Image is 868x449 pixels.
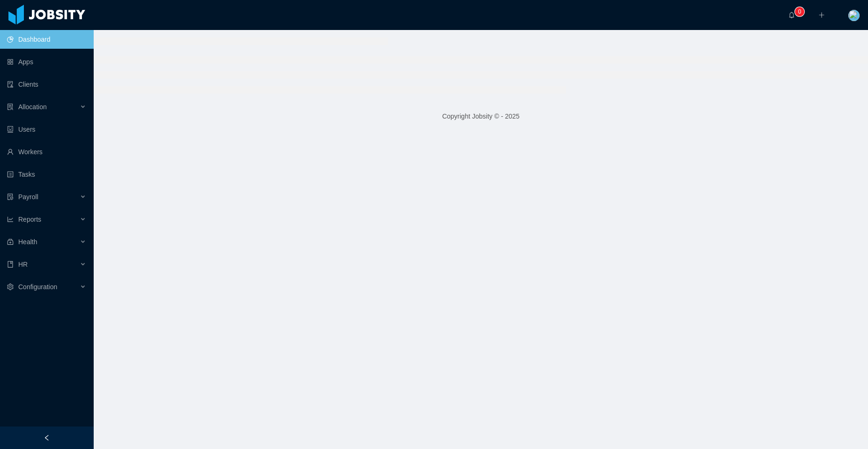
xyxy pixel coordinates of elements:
[18,261,28,268] span: HR
[7,284,14,290] i: icon: setting
[7,261,14,268] i: icon: book
[18,283,57,291] span: Configuration
[18,103,47,111] span: Allocation
[7,104,14,110] i: icon: solution
[7,30,86,49] a: icon: pie-chartDashboard
[848,10,860,21] img: 58a31ca0-4729-11e8-a87f-69b50fb464fe_5b465dd213283.jpeg
[94,100,868,133] footer: Copyright Jobsity © - 2025
[788,12,795,18] i: icon: bell
[18,193,38,201] span: Payroll
[18,238,37,246] span: Health
[7,75,86,94] a: icon: auditClients
[7,142,86,161] a: icon: userWorkers
[7,239,14,245] i: icon: medicine-box
[18,216,41,223] span: Reports
[7,52,86,71] a: icon: appstoreApps
[7,194,14,200] i: icon: file-protect
[795,7,804,16] sup: 0
[7,165,86,184] a: icon: profileTasks
[7,216,14,223] i: icon: line-chart
[7,120,86,139] a: icon: robotUsers
[818,12,825,18] i: icon: plus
